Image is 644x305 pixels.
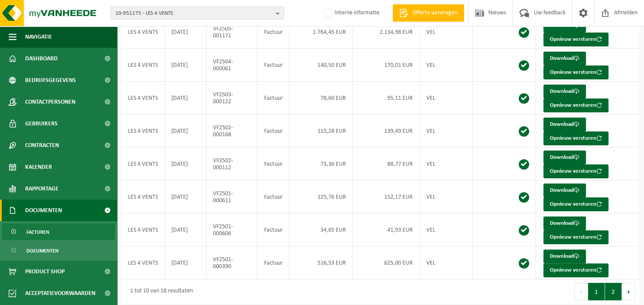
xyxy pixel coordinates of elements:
td: 516,53 EUR [290,246,353,279]
span: Documenten [25,200,62,221]
td: Factuur [258,82,290,115]
td: LES 4 VENTS [121,246,165,279]
span: Facturen [26,224,49,240]
td: [DATE] [165,180,206,213]
button: Next [622,283,635,300]
label: Interne informatie [322,7,379,20]
td: Factuur [258,148,290,180]
button: Previous [574,283,588,300]
td: VF2505-001171 [206,16,258,49]
td: 78,60 EUR [290,82,353,115]
td: LES 4 VENTS [121,82,165,115]
td: VEL [420,115,473,148]
a: Documenten [2,242,115,259]
span: 10-951175 - LES 4 VENTS [115,7,272,20]
span: Rapportage [25,178,59,200]
button: Opnieuw versturen [543,263,608,277]
td: Factuur [258,180,290,213]
td: Factuur [258,16,290,49]
td: LES 4 VENTS [121,115,165,148]
td: Factuur [258,246,290,279]
button: 1 [588,283,605,300]
td: VEL [420,213,473,246]
a: Download [543,52,586,66]
td: [DATE] [165,213,206,246]
td: 125,76 EUR [290,180,353,213]
td: 140,50 EUR [290,49,353,82]
td: VF2503-000122 [206,82,258,115]
td: LES 4 VENTS [121,180,165,213]
td: 34,65 EUR [290,213,353,246]
td: 41,93 EUR [353,213,420,246]
button: 10-951175 - LES 4 VENTS [111,7,284,20]
span: Bedrijfsgegevens [25,69,76,91]
a: Facturen [2,223,115,240]
button: Opnieuw versturen [543,164,608,178]
button: Opnieuw versturen [543,66,608,79]
span: Documenten [26,243,59,259]
td: VEL [420,16,473,49]
div: 1 tot 10 van 18 resultaten [126,284,193,299]
a: Offerte aanvragen [392,4,464,22]
td: VEL [420,246,473,279]
td: VF2504-000061 [206,49,258,82]
a: Download [543,151,586,164]
td: VEL [420,49,473,82]
td: 170,01 EUR [353,49,420,82]
span: Acceptatievoorwaarden [25,282,95,304]
td: 115,28 EUR [290,115,353,148]
td: VF2502-000112 [206,148,258,180]
td: VF2501-000611 [206,180,258,213]
td: Factuur [258,115,290,148]
td: 1.764,45 EUR [290,16,353,49]
td: VF2501-000606 [206,213,258,246]
td: VF2501-000390 [206,246,258,279]
a: Download [543,184,586,197]
td: 152,17 EUR [353,180,420,213]
td: LES 4 VENTS [121,49,165,82]
a: Download [543,249,586,263]
td: 73,36 EUR [290,148,353,180]
a: Download [543,216,586,230]
td: [DATE] [165,16,206,49]
td: 95,11 EUR [353,82,420,115]
td: VEL [420,180,473,213]
td: [DATE] [165,115,206,148]
span: Kalender [25,156,52,178]
button: Opnieuw versturen [543,98,608,112]
span: Offerte aanvragen [410,9,460,17]
a: Download [543,85,586,98]
span: Contactpersonen [25,91,75,113]
td: 139,49 EUR [353,115,420,148]
td: VEL [420,148,473,180]
span: Dashboard [25,48,58,69]
td: 88,77 EUR [353,148,420,180]
td: Factuur [258,213,290,246]
button: 2 [605,283,622,300]
td: VF2502-000168 [206,115,258,148]
td: 2.134,98 EUR [353,16,420,49]
td: LES 4 VENTS [121,213,165,246]
span: Contracten [25,134,59,156]
button: Opnieuw versturen [543,197,608,211]
button: Opnieuw versturen [543,33,608,46]
td: LES 4 VENTS [121,16,165,49]
span: Navigatie [25,26,52,48]
td: LES 4 VENTS [121,148,165,180]
td: 625,00 EUR [353,246,420,279]
a: Download [543,118,586,131]
td: [DATE] [165,82,206,115]
button: Opnieuw versturen [543,131,608,145]
button: Opnieuw versturen [543,230,608,244]
td: [DATE] [165,148,206,180]
td: [DATE] [165,246,206,279]
span: Gebruikers [25,113,58,134]
td: Factuur [258,49,290,82]
td: VEL [420,82,473,115]
span: Product Shop [25,261,65,282]
td: [DATE] [165,49,206,82]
